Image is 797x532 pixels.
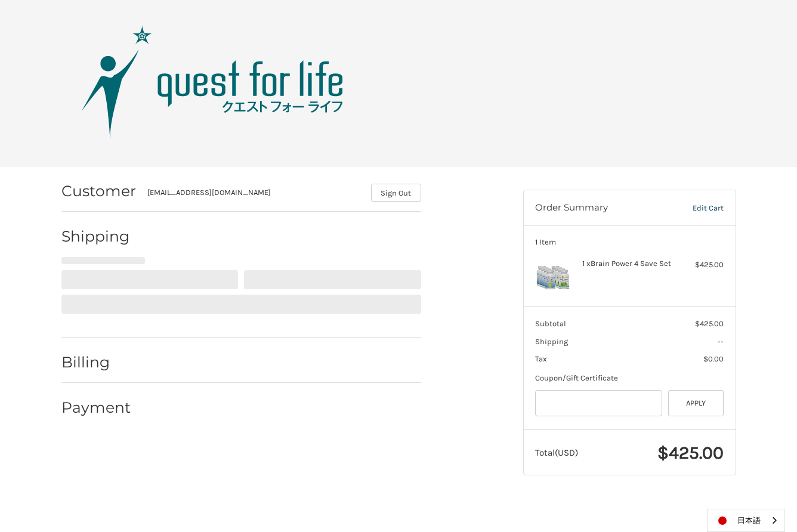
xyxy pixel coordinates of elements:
h2: Payment [61,398,131,417]
img: クエスト・グループ [64,23,362,143]
h3: 1 Item [535,237,724,247]
span: Subtotal [535,319,566,328]
aside: Language selected: 日本語 [707,509,785,532]
div: Language [707,509,785,532]
span: $425.00 [695,319,724,328]
div: [EMAIL_ADDRESS][DOMAIN_NAME] [147,187,359,202]
h4: 1 x Brain Power 4 Save Set [582,259,674,268]
a: 日本語 [708,509,784,531]
span: Total (USD) [535,447,578,458]
span: -- [718,337,724,346]
input: Gift Certificate or Coupon Code [535,390,662,417]
button: Apply [668,390,724,417]
span: $0.00 [703,354,724,363]
a: Edit Cart [668,202,724,214]
h2: Customer [61,182,136,200]
h2: Billing [61,353,131,372]
div: $425.00 [676,259,724,271]
span: Tax [535,354,547,363]
h3: Order Summary [535,202,668,214]
span: Shipping [535,337,568,346]
button: Sign Out [371,184,421,202]
span: $425.00 [657,442,724,463]
div: Coupon/Gift Certificate [535,372,724,384]
h2: Shipping [61,227,131,246]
